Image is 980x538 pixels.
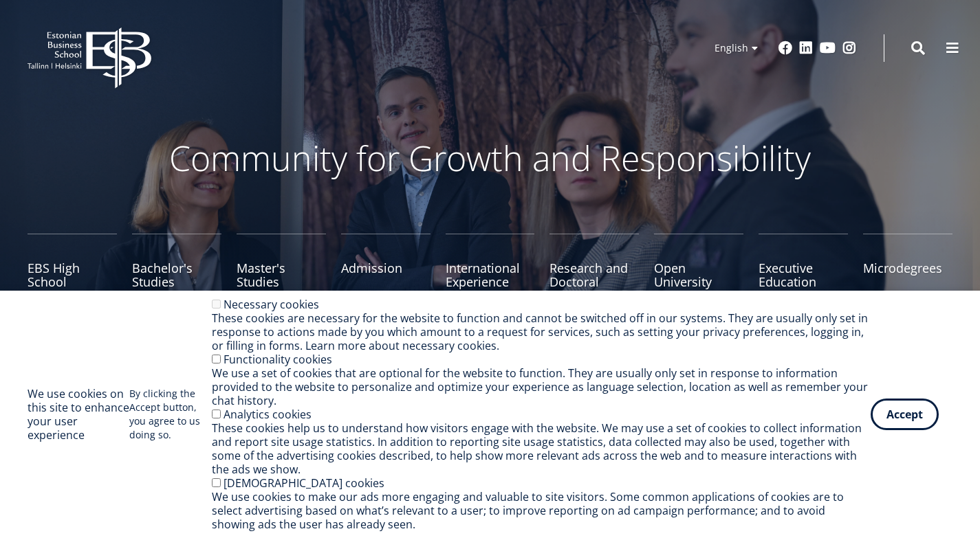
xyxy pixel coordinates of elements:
[759,234,848,302] a: Executive Education
[863,234,952,302] a: Microdegrees
[28,387,129,442] h2: We use cookies on this site to enhance your user experience
[224,352,332,367] label: Functionality cookies
[446,234,535,302] a: International Experience
[820,41,836,55] a: Youtube
[129,387,212,442] p: By clicking the Accept button, you agree to us doing so.
[28,234,117,302] a: EBS High School
[237,234,326,302] a: Master's Studies
[871,399,939,430] button: Accept
[842,41,856,55] a: Instagram
[212,421,871,476] div: These cookies help us to understand how visitors engage with the website. We may use a set of coo...
[212,490,871,531] div: We use cookies to make our ads more engaging and valuable to site visitors. Some common applicati...
[212,311,871,352] div: These cookies are necessary for the website to function and cannot be switched off in our systems...
[549,234,639,302] a: Research and Doctoral Studies
[654,234,743,302] a: Open University
[224,407,312,422] label: Analytics cookies
[224,475,384,491] label: [DEMOGRAPHIC_DATA] cookies
[224,297,319,312] label: Necessary cookies
[799,41,813,55] a: Linkedin
[778,41,792,55] a: Facebook
[212,366,871,407] div: We use a set of cookies that are optional for the website to function. They are usually only set ...
[132,234,221,302] a: Bachelor's Studies
[126,137,855,179] p: Community for Growth and Responsibility
[341,234,431,302] a: Admission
